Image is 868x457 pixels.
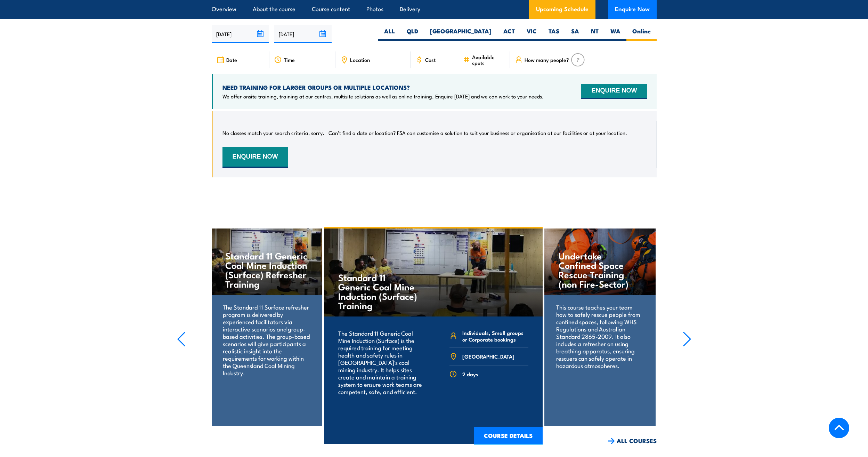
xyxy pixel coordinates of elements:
span: Location [350,57,370,63]
a: ALL COURSES [608,437,657,445]
input: To date [274,25,332,43]
p: This course teaches your team how to safely rescue people from confined spaces, following WHS Reg... [556,303,643,369]
h4: NEED TRAINING FOR LARGER GROUPS OR MULTIPLE LOCATIONS? [222,83,544,91]
span: 2 days [462,371,478,377]
label: ALL [378,27,401,41]
input: From date [212,25,269,43]
label: SA [565,27,585,41]
p: The Standard 11 Surface refresher program is delivered by experienced facilitators via interactiv... [223,303,310,376]
p: No classes match your search criteria, sorry. [222,129,324,136]
button: ENQUIRE NOW [222,147,288,168]
span: Date [226,57,237,63]
h4: Standard 11 Generic Coal Mine Induction (Surface) Training [338,272,420,310]
label: NT [585,27,605,41]
label: Online [626,27,657,41]
h4: Standard 11 Generic Coal Mine Induction (Surface) Refresher Training [225,251,308,288]
button: ENQUIRE NOW [581,84,647,99]
p: We offer onsite training, training at our centres, multisite solutions as well as online training... [222,93,544,100]
span: Individuals, Small groups or Corporate bookings [462,329,528,343]
label: VIC [521,27,543,41]
p: The Standard 11 Generic Coal Mine Induction (Surface) is the required training for meeting health... [338,329,424,395]
p: Can’t find a date or location? FSA can customise a solution to suit your business or organisation... [328,129,627,136]
span: Available spots [472,54,505,66]
label: ACT [497,27,521,41]
span: [GEOGRAPHIC_DATA] [462,353,514,360]
span: Time [284,57,295,63]
label: TAS [543,27,565,41]
span: Cost [425,57,436,63]
h4: Undertake Confined Space Rescue Training (non Fire-Sector) [559,251,641,288]
label: [GEOGRAPHIC_DATA] [424,27,497,41]
label: QLD [401,27,424,41]
a: COURSE DETAILS [474,427,543,445]
span: How many people? [525,57,569,63]
label: WA [605,27,626,41]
